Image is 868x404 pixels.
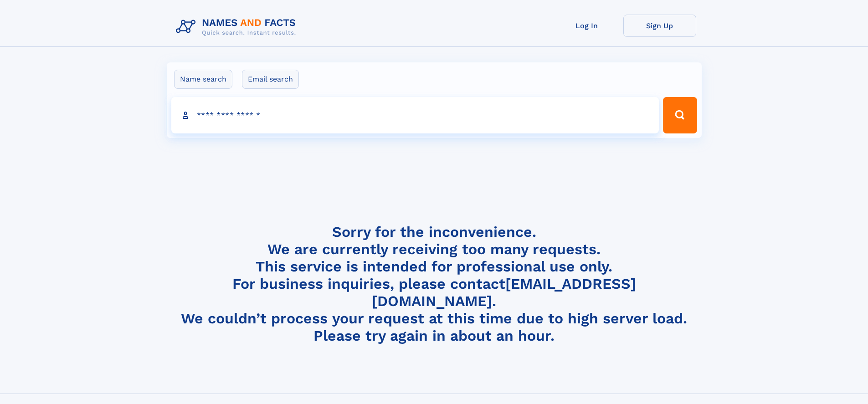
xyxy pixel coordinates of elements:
[174,70,232,89] label: Name search
[172,15,303,39] img: Logo Names and Facts
[372,275,636,310] a: [EMAIL_ADDRESS][DOMAIN_NAME]
[171,97,659,133] input: search input
[172,223,696,345] h4: Sorry for the inconvenience. We are currently receiving too many requests. This service is intend...
[663,97,697,133] button: Search Button
[242,70,299,89] label: Email search
[550,15,623,37] a: Log In
[623,15,696,37] a: Sign Up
